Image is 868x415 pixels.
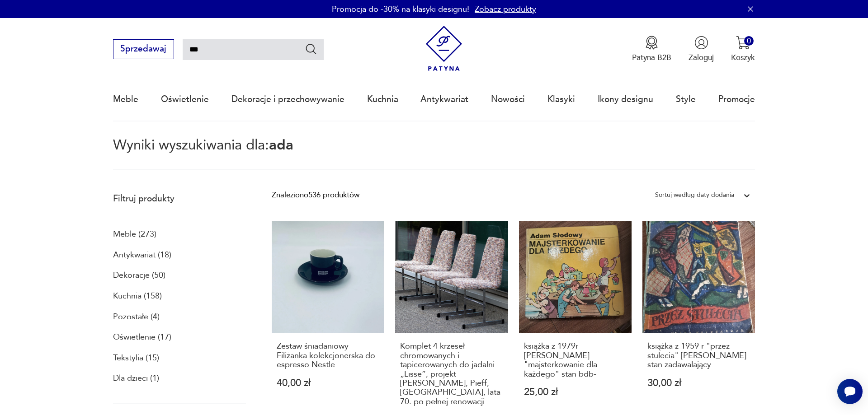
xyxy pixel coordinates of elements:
button: Patyna B2B [632,36,671,63]
iframe: Smartsupp widget button [837,379,863,404]
a: Promocje [718,79,755,120]
a: Oświetlenie (17) [113,330,171,345]
p: Zaloguj [689,52,714,63]
a: Style [676,79,696,120]
div: 0 [744,36,754,46]
a: Sprzedawaj [113,46,174,53]
p: 40,00 zł [277,378,380,388]
p: Wyniki wyszukiwania dla: [113,139,755,170]
a: Dekoracje i przechowywanie [231,79,344,120]
p: 25,00 zł [524,387,627,397]
a: Oświetlenie [161,79,209,120]
a: Zobacz produkty [475,4,536,15]
a: Kuchnia (158) [113,289,162,304]
a: Klasyki [547,79,575,120]
a: Kuchnia [367,79,398,120]
a: Antykwariat [420,79,468,120]
h3: Zestaw śniadaniowy Filiżanka kolekcjonerska do espresso Nestle [277,342,380,369]
img: Ikonka użytkownika [694,36,708,50]
p: 30,00 zł [647,378,750,388]
a: Pozostałe (4) [113,309,160,325]
img: Patyna - sklep z meblami i dekoracjami vintage [421,26,467,71]
div: Sortuj według daty dodania [655,189,734,201]
button: Sprzedawaj [113,39,174,59]
p: Patyna B2B [632,52,671,63]
p: Promocja do -30% na klasyki designu! [332,4,469,15]
a: Meble (273) [113,227,156,242]
a: Dla dzieci (1) [113,371,159,386]
button: 0Koszyk [731,36,755,63]
p: Filtruj produkty [113,193,246,205]
img: Ikona koszyka [736,36,750,50]
h3: książka z 1959 r "przez stulecia" [PERSON_NAME] stan zadawalający [647,342,750,369]
a: Antykwariat (18) [113,247,171,263]
a: Meble [113,79,138,120]
p: Koszyk [731,52,755,63]
h3: Komplet 4 krzeseł chromowanych i tapicerowanych do jadalni „Lisse”, projekt [PERSON_NAME], Pieff,... [400,342,503,406]
img: Ikona medalu [645,36,659,50]
a: Nowości [491,79,525,120]
div: Znaleziono 536 produktów [272,189,359,201]
a: Ikony designu [598,79,653,120]
a: Ikona medaluPatyna B2B [632,36,671,63]
a: Dekoracje (50) [113,268,165,283]
span: ada [269,135,293,154]
h3: książka z 1979r [PERSON_NAME] "majsterkowanie dla każdego" stan bdb- [524,342,627,379]
button: Zaloguj [689,36,714,63]
a: Tekstylia (15) [113,350,159,366]
button: Szukaj [305,42,318,56]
